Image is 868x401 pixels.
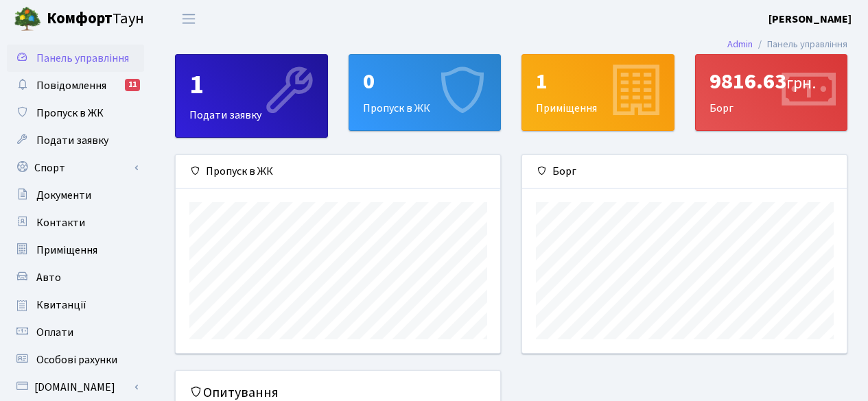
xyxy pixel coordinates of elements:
[36,325,73,340] span: Оплати
[7,319,144,346] a: Оплати
[7,99,144,127] a: Пропуск в ЖК
[175,54,328,138] a: 1Подати заявку
[36,270,61,285] span: Авто
[176,155,500,189] div: Пропуск в ЖК
[14,5,41,33] img: logo.png
[521,54,675,131] a: 1Приміщення
[7,264,144,291] a: Авто
[522,155,847,189] div: Борг
[709,69,834,95] div: 9816.63
[7,182,144,209] a: Документи
[172,8,206,30] button: Переключити навігацію
[7,72,144,99] a: Повідомлення11
[769,12,852,27] b: [PERSON_NAME]
[36,215,85,230] span: Контакти
[769,11,852,27] a: [PERSON_NAME]
[7,346,144,374] a: Особові рахунки
[7,45,144,72] a: Панель управління
[7,236,144,264] a: Приміщення
[47,8,113,29] b: Комфорт
[727,37,753,51] a: Admin
[36,106,104,121] span: Пропуск в ЖК
[176,55,327,137] div: Подати заявку
[189,69,314,101] div: 1
[36,78,106,93] span: Повідомлення
[7,374,144,401] a: [DOMAIN_NAME]
[125,79,140,91] div: 11
[189,385,486,401] h5: Опитування
[363,69,487,95] div: 0
[36,51,129,66] span: Панель управління
[349,54,502,131] a: 0Пропуск в ЖК
[536,69,660,95] div: 1
[36,297,86,313] span: Квитанції
[7,127,144,154] a: Подати заявку
[47,8,144,31] span: Таун
[36,243,97,258] span: Приміщення
[7,291,144,319] a: Квитанції
[36,188,91,203] span: Документи
[696,55,847,130] div: Борг
[753,37,847,52] li: Панель управління
[707,30,868,59] nav: breadcrumb
[36,352,117,367] span: Особові рахунки
[7,209,144,236] a: Контакти
[7,154,144,182] a: Спорт
[36,133,108,148] span: Подати заявку
[349,55,501,130] div: Пропуск в ЖК
[522,55,674,130] div: Приміщення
